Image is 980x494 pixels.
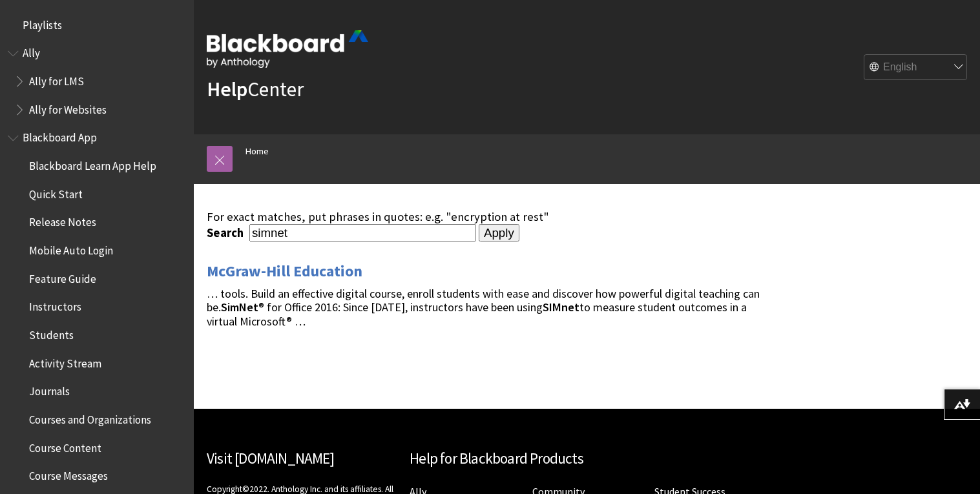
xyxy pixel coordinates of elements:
nav: Book outline for Anthology Ally Help [8,43,186,121]
label: Search [207,225,247,240]
a: Home [245,143,269,160]
a: McGraw-Hill Education [207,261,362,282]
span: Ally [23,43,40,60]
span: Ally for LMS [29,70,84,88]
a: Visit [DOMAIN_NAME] [207,449,334,468]
span: Course Messages [29,466,108,483]
strong: SIMnet [543,300,579,314]
span: Release Notes [29,212,96,229]
span: Mobile Auto Login [29,240,113,257]
span: Quick Start [29,183,83,201]
span: Feature Guide [29,268,96,285]
strong: SimNet [221,300,258,314]
span: Activity Stream [29,353,101,370]
a: HelpCenter [207,76,304,102]
span: Blackboard App [23,127,97,145]
span: Students [29,324,74,342]
img: Blackboard by Anthology [207,30,368,68]
input: Apply [479,224,519,242]
span: Playlists [23,14,62,32]
strong: Help [207,76,247,102]
span: Course Content [29,437,101,455]
span: Blackboard Learn App Help [29,155,156,172]
span: Courses and Organizations [29,409,151,426]
nav: Book outline for Playlists [8,14,186,36]
span: … tools. Build an effective digital course, enroll students with ease and discover how powerful d... [207,286,760,329]
span: Instructors [29,296,81,314]
select: Site Language Selector [864,55,968,81]
h2: Help for Blackboard Products [410,448,764,470]
span: Ally for Websites [29,99,107,116]
span: Journals [29,381,70,398]
div: For exact matches, put phrases in quotes: e.g. "encryption at rest" [207,210,776,224]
